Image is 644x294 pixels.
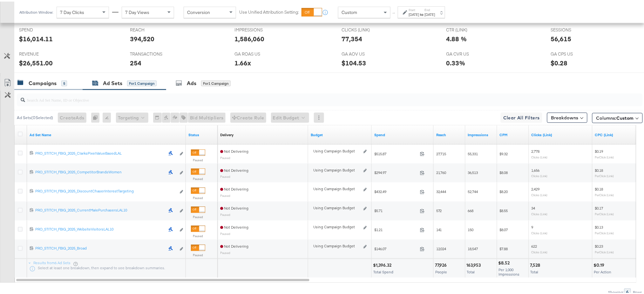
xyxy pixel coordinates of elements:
[30,131,183,136] a: Your Ad Set name.
[60,8,84,14] span: 7 Day Clicks
[595,230,614,234] sub: Per Click (Link)
[500,131,526,136] a: The average cost you've paid to have 1,000 impressions of your ad.
[374,131,431,136] a: The total amount spent to date.
[595,192,614,196] sub: Per Click (Link)
[498,259,512,265] div: $8.52
[220,211,230,215] sub: Paused
[436,188,446,193] span: 32,444
[468,245,478,250] span: 18,547
[191,252,205,256] label: Paused
[35,149,165,154] div: PRO_STITCH_FBIG_2025_ClarksPixelValueBasedLAL
[220,231,230,234] sub: Paused
[551,25,599,31] span: SESSIONS
[234,25,282,31] span: IMPRESSIONS
[374,245,417,250] span: $146.07
[35,149,165,156] a: PRO_STITCH_FBIG_2025_ClarksPixelValueBasedLAL
[342,33,362,42] div: 77,354
[35,187,176,194] a: PRO_STITCH_FBIG_2025_DiscountChaserInterestTargeting
[187,78,196,85] div: Ads
[130,57,141,66] div: 254
[373,261,393,267] div: $1,396.32
[446,25,494,31] span: CTR (LINK)
[35,168,165,173] div: PRO_STITCH_FBIG_2025_CompetitorBrandsWomen
[220,192,230,196] sub: Paused
[220,131,234,136] div: Delivery
[25,90,585,102] input: Search Ad Set Name, ID or Objective
[500,245,508,250] span: $7.88
[468,207,474,212] span: 668
[467,268,475,273] span: Total
[313,223,362,228] div: Using Campaign Budget
[436,131,463,136] a: The number of people your ad was served to.
[311,131,369,136] a: Shows the current budget of Ad Set.
[468,131,495,136] a: The number of times your ad was served. On mobile apps an ad is counted as served the first time ...
[409,10,419,16] div: [DATE]
[234,50,282,56] span: GA ROAS US
[220,173,230,177] sub: Paused
[191,176,205,180] label: Paused
[35,244,165,250] div: PRO_STITCH_FBIG_2025_Broad
[595,166,603,171] span: $0.18
[551,57,568,66] div: $0.28
[500,226,508,231] span: $8.07
[374,188,417,193] span: $432.49
[500,188,508,193] span: $8.20
[35,187,176,192] div: PRO_STITCH_FBIG_2025_DiscountChaserInterestTargeting
[595,211,614,215] sub: Per Click (Link)
[234,33,264,42] div: 1,586,060
[35,225,165,231] div: PRO_STITCH_FBIG_2025_WebsiteVisitorsLAL10
[468,169,478,174] span: 36,513
[391,11,397,13] span: ↑
[409,6,419,10] label: Start:
[592,111,643,122] button: Columns:Custom
[435,261,449,267] div: 77,926
[19,9,53,13] div: Attribution Window:
[467,261,483,267] div: 163,953
[19,57,53,66] div: $26,551.00
[91,111,103,121] div: 0
[547,111,587,121] button: Breakdowns
[201,79,231,85] div: for 1 Campaign
[187,8,210,14] span: Conversion
[313,166,362,171] div: Using Campaign Budget
[500,169,508,174] span: $8.08
[191,214,205,218] label: Paused
[220,185,248,190] span: Not Delivering
[313,204,362,209] div: Using Campaign Budget
[61,79,67,85] div: 5
[468,226,474,231] span: 150
[551,50,599,56] span: GA CPS US
[220,131,234,136] a: Reflects the ability of your Ad Set to achieve delivery based on ad states, schedule and budget.
[595,249,614,253] sub: Per Click (Link)
[532,211,548,215] sub: Clicks (Link)
[532,185,540,190] span: 2,429
[446,50,494,56] span: GA CVR US
[29,78,57,85] div: Campaigns
[446,57,465,66] div: 0.33%
[617,114,634,119] span: Custom
[220,243,248,247] span: Not Delivering
[595,224,603,228] span: $0.13
[436,150,446,155] span: 27,715
[419,10,425,15] strong: to
[19,50,67,56] span: REVENUE
[532,249,548,253] sub: Clicks (Link)
[103,78,122,85] div: Ad Sets
[499,266,520,275] span: Per 1,000 Impressions
[35,206,165,211] div: PRO_STITCH_FBIG_2025_CurrentMalePurchasersLAL10
[532,230,548,234] sub: Clicks (Link)
[500,150,508,155] span: $9.32
[220,250,230,253] sub: Paused
[503,112,540,120] span: Clear All Filters
[594,261,607,267] div: $0.19
[531,268,539,273] span: Total
[342,57,366,66] div: $104.53
[532,131,590,136] a: The number of clicks on links appearing on your ad or Page that direct people to your sites off F...
[35,168,165,175] a: PRO_STITCH_FBIG_2025_CompetitorBrandsWomen
[595,173,614,177] sub: Per Click (Link)
[532,147,540,152] span: 2,778
[374,169,417,174] span: $294.97
[425,6,435,10] label: End:
[595,243,603,247] span: $0.23
[532,204,535,209] span: 34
